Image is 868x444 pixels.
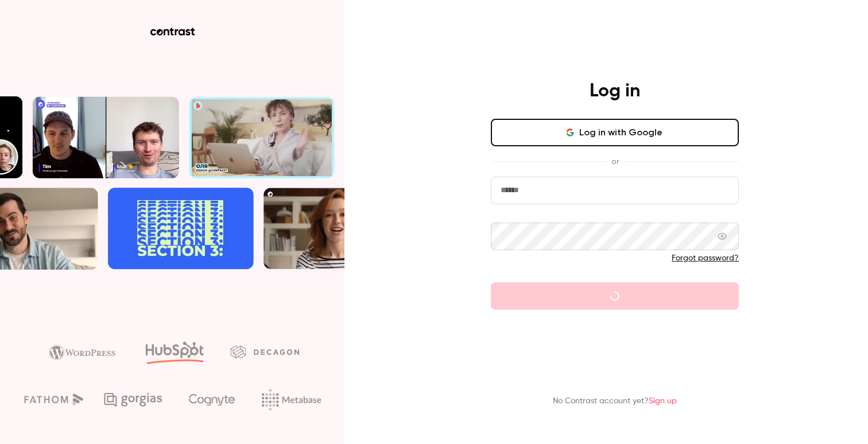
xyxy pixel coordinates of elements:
[590,80,640,103] h4: Log in
[606,155,625,168] span: or
[672,254,739,262] a: Forgot password?
[649,397,677,405] a: Sign up
[230,345,299,358] img: decagon
[553,395,677,407] p: No Contrast account yet?
[491,119,739,146] button: Log in with Google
